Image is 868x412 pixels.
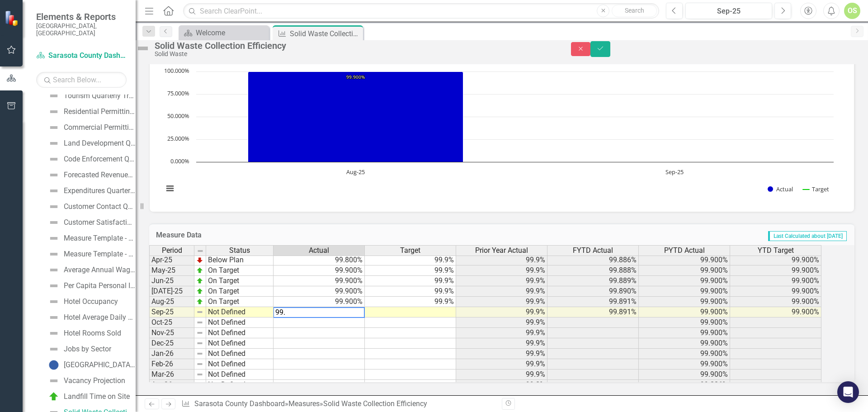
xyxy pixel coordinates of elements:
div: Expenditures Quarterly Trend [64,187,136,195]
img: Not Defined [48,185,59,196]
a: Commercial Permitting Quarterly Trend [46,120,136,135]
a: Per Capita Personal Income (Discontinued) [46,279,136,293]
td: 99.900% [274,265,365,276]
div: [GEOGRAPHIC_DATA] Jail Felony Violation of Probation Inmates [64,361,136,369]
img: Not Defined [48,296,59,307]
a: Average Annual Wage (Discontinued) [46,263,136,277]
img: Not Defined [48,122,59,133]
td: Not Defined [206,380,274,390]
td: 99.889% [547,276,639,286]
img: Not Defined [48,90,59,101]
td: 99.891% [547,307,639,317]
td: Nov-25 [149,328,194,338]
text: 99.900% [346,74,365,80]
td: Not Defined [206,307,274,317]
td: Feb-26 [149,359,194,369]
img: 8DAGhfEEPCf229AAAAAElFTkSuQmCC [197,247,204,255]
span: Period [162,246,182,255]
img: Not Defined [48,233,59,244]
td: Aug-25 [149,297,194,307]
img: 8DAGhfEEPCf229AAAAAElFTkSuQmCC [196,381,203,388]
td: Apr-26 [149,380,194,390]
td: Not Defined [206,349,274,359]
span: Search [625,7,644,14]
span: Elements & Reports [36,11,127,22]
td: 99.900% [730,297,821,307]
td: 99.900% [730,307,821,317]
button: OS [844,3,860,19]
td: Not Defined [206,369,274,380]
img: 8DAGhfEEPCf229AAAAAElFTkSuQmCC [196,319,203,326]
div: Sep-25 [689,6,769,17]
td: 99.900% [639,255,730,265]
span: Target [400,246,420,255]
div: Code Enforcement Quarterly Trend [64,155,136,163]
img: Not Defined [136,41,150,56]
td: 99.9% [365,255,456,265]
img: Not Defined [48,249,59,260]
div: Hotel Rooms Sold [64,329,121,337]
td: Mar-26 [149,369,194,380]
a: Tourism Quarterly Trend [46,89,136,103]
img: Not Defined [48,201,59,212]
a: Measure Template - Quarterly [46,247,136,261]
img: zOikAAAAAElFTkSuQmCC [196,277,203,284]
img: Not Defined [48,312,59,323]
div: Customer Contact Quarterly Trend [64,203,136,211]
a: Hotel Average Daily Rate [46,310,136,325]
span: Actual [309,246,329,255]
a: Sarasota County Dashboard [36,51,127,61]
text: 0.000% [170,157,189,165]
img: 8DAGhfEEPCf229AAAAAElFTkSuQmCC [196,329,203,336]
td: 99.900% [730,265,821,276]
td: 99.9% [365,276,456,286]
img: ClearPoint Strategy [5,10,20,26]
a: Measures [288,399,320,408]
td: 99.9% [456,328,547,338]
div: Land Development Quarterly Trend [64,139,136,147]
a: Vacancy Projection [46,374,125,388]
td: 99.9% [456,265,547,276]
td: 99.900% [639,286,730,297]
img: No Target Set [48,360,59,370]
td: 99.9% [456,338,547,349]
g: Actual, series 1 of 2. Bar series with 2 bars. [248,71,675,162]
div: Tourism Quarterly Trend [64,92,136,100]
text: 100.000% [164,66,189,75]
img: Not Defined [48,217,59,228]
td: Jan-26 [149,349,194,359]
td: May-25 [149,265,194,276]
div: Solid Waste [155,51,553,57]
div: Residential Permitting Quarterly Trend [64,108,136,116]
button: View chart menu, Chart [164,182,176,195]
a: Customer Contact Quarterly Trend [46,199,136,214]
td: [DATE]-25 [149,286,194,297]
td: 99.9% [456,297,547,307]
div: Jobs by Sector [64,345,111,353]
td: Below Plan [206,255,274,265]
img: TnMDeAgwAPMxUmUi88jYAAAAAElFTkSuQmCC [196,256,203,264]
div: Hotel Occupancy [64,298,118,306]
div: Customer Satisfaction Quarterly Trend [64,218,136,227]
span: YTD Target [758,246,794,255]
td: 99.9% [456,317,547,328]
img: 8DAGhfEEPCf229AAAAAElFTkSuQmCC [196,371,203,378]
div: Chart. Highcharts interactive chart. [159,67,845,203]
td: Not Defined [206,338,274,349]
img: Not Defined [48,328,59,339]
td: Not Defined [206,328,274,338]
img: zOikAAAAAElFTkSuQmCC [196,298,203,305]
td: 99.9% [456,307,547,317]
svg: Interactive chart [159,67,838,203]
img: Not Defined [48,280,59,291]
a: Measure Template - Monthly [46,231,136,246]
text: 75.000% [167,89,189,97]
td: 99.900% [730,286,821,297]
div: Vacancy Projection [64,377,125,385]
img: Not Defined [48,344,59,355]
button: Show Actual [768,185,793,193]
div: Solid Waste Collection Efficiency [323,399,427,408]
img: Not Defined [48,138,59,149]
img: 8DAGhfEEPCf229AAAAAElFTkSuQmCC [196,350,203,357]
